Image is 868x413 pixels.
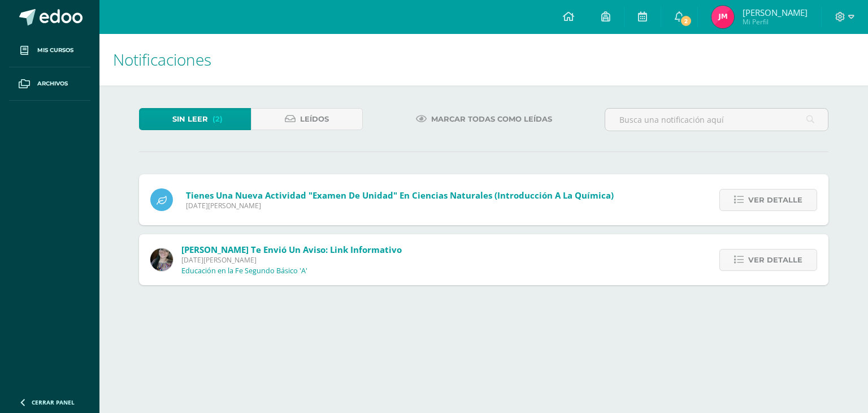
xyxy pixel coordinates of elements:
[300,109,329,130] span: Leídos
[186,201,614,210] span: [DATE][PERSON_NAME]
[748,190,802,210] span: Ver detalle
[605,109,828,131] input: Busca una notificación aquí
[402,108,566,130] a: Marcar todas como leídas
[37,46,73,55] span: Mis cursos
[679,15,692,27] span: 2
[37,79,68,88] span: Archivos
[743,17,808,27] span: Mi Perfil
[32,398,75,406] span: Cerrar panel
[181,255,402,265] span: [DATE][PERSON_NAME]
[743,7,808,18] span: [PERSON_NAME]
[181,244,402,255] span: [PERSON_NAME] te envió un aviso: Link Informativo
[251,108,363,130] a: Leídos
[9,34,90,67] a: Mis cursos
[181,266,307,276] p: Educación en la Fe Segundo Básico 'A'
[212,109,223,130] span: (2)
[186,190,614,201] span: Tienes una nueva actividad "Examen de unidad" En Ciencias Naturales (Introducción a la Química)
[113,49,211,70] span: Notificaciones
[9,67,90,101] a: Archivos
[150,248,173,271] img: 8322e32a4062cfa8b237c59eedf4f548.png
[748,249,802,270] span: Ver detalle
[431,109,552,130] span: Marcar todas como leídas
[172,109,208,130] span: Sin leer
[711,6,734,28] img: 6858e211fb986c9fe9688e4a84769b91.png
[139,108,251,130] a: Sin leer(2)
